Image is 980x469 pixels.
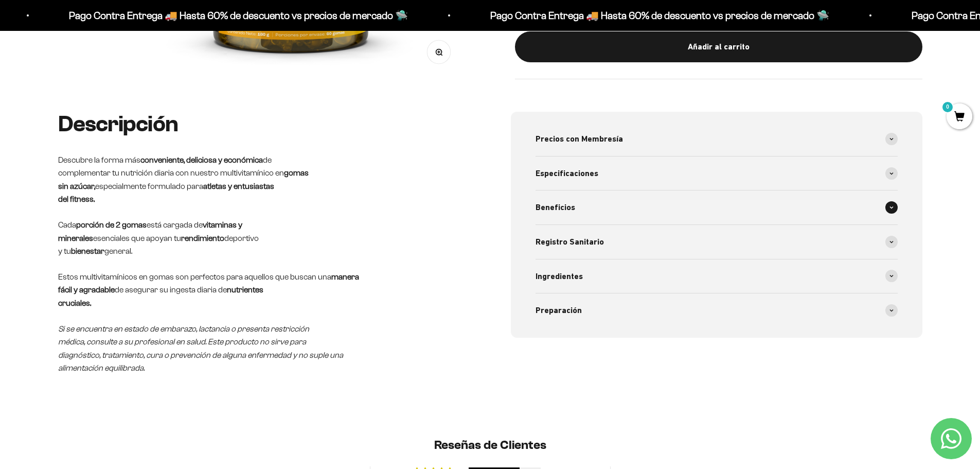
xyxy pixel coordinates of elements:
strong: conveniente, deliciosa y económica [140,155,263,164]
input: Otra (por favor especifica) [34,155,212,172]
summary: Precios con Membresía [536,122,898,156]
button: Añadir al carrito [515,31,922,62]
p: Cada está cargada de esenciales que apoyan tu deportivo y tu general. [58,218,470,258]
summary: Preparación [536,293,898,327]
span: Especificaciones [536,167,598,180]
strong: nutrientes cruciales. [58,285,263,307]
h2: Descripción [58,112,470,136]
span: Ingredientes [536,270,583,283]
strong: gomas sin azúcar, [58,168,309,190]
strong: porción de 2 gomas [76,220,147,229]
strong: vitaminas y minerales [58,220,242,242]
div: Certificaciones de calidad [12,113,213,131]
div: País de origen de ingredientes [12,93,213,111]
span: Beneficios [536,201,575,214]
summary: Especificaciones [536,157,898,190]
div: Comparativa con otros productos similares [12,134,213,152]
p: Pago Contra Entrega 🚚 Hasta 60% de descuento vs precios de mercado 🛸 [65,7,404,24]
div: Detalles sobre ingredientes "limpios" [12,72,213,90]
p: Pago Contra Entrega 🚚 Hasta 60% de descuento vs precios de mercado 🛸 [487,7,826,24]
h2: Reseñas de Clientes [190,437,791,454]
p: Descubre la forma más de complementar tu nutrición diaria con nuestro multivitamínico en especial... [58,153,470,206]
summary: Registro Sanitario [536,225,898,259]
em: Si se encuentra en estado de embarazo, lactancia o presenta restricción médica, consulte a su pro... [58,324,343,373]
strong: rendimiento [181,234,224,242]
span: Precios con Membresía [536,132,623,146]
strong: bienestar [71,247,104,255]
a: 0 [947,112,972,123]
span: Registro Sanitario [536,235,604,249]
p: Para decidirte a comprar este suplemento, ¿qué información específica sobre su pureza, origen o c... [12,16,213,63]
button: Enviar [168,178,213,195]
p: Estos multivitamínicos en gomas son perfectos para aquellos que buscan una de asegurar su ingesta... [58,270,470,310]
summary: Ingredientes [536,259,898,293]
div: Añadir al carrito [536,40,902,53]
span: Enviar [169,178,212,195]
summary: Beneficios [536,190,898,224]
mark: 0 [941,101,954,113]
span: Preparación [536,304,582,317]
